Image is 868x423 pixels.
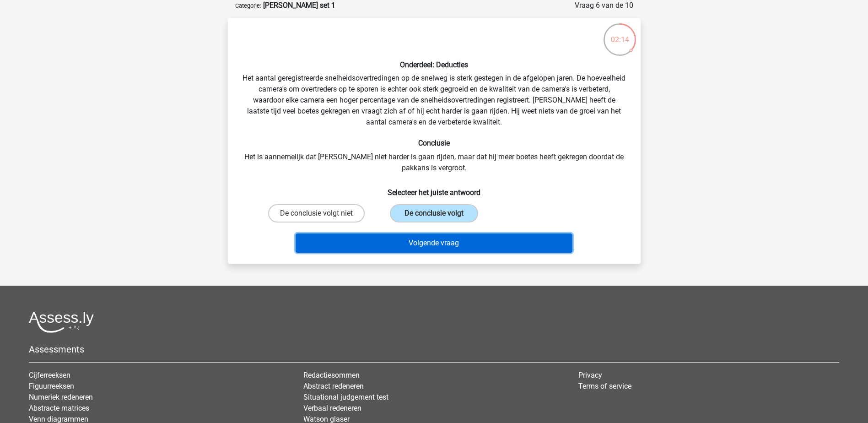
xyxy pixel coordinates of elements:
[578,382,631,390] a: Terms of service
[303,404,361,412] a: Verbaal redeneren
[29,382,74,390] a: Figuurreeksen
[29,344,839,355] h5: Assessments
[243,60,626,69] h6: Onderdeel: Deducties
[243,139,626,147] h6: Conclusie
[268,204,365,222] label: De conclusie volgt niet
[29,371,70,380] a: Cijferreeksen
[243,181,626,197] h6: Selecteer het juiste antwoord
[29,404,89,412] a: Abstracte matrices
[603,22,637,45] div: 02:14
[303,382,364,390] a: Abstract redeneren
[263,1,335,10] strong: [PERSON_NAME] set 1
[29,393,93,401] a: Numeriek redeneren
[235,2,261,9] small: Categorie:
[232,26,637,256] div: Het aantal geregistreerde snelheidsovertredingen op de snelweg is sterk gestegen in de afgelopen ...
[303,371,360,380] a: Redactiesommen
[29,311,94,333] img: Assessly logo
[303,393,388,401] a: Situational judgement test
[296,233,572,253] button: Volgende vraag
[390,204,478,222] label: De conclusie volgt
[578,371,602,380] a: Privacy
